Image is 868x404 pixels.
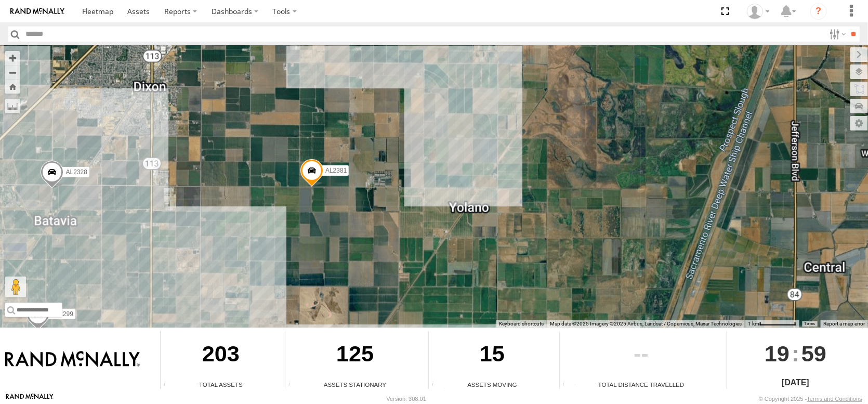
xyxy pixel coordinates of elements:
label: Map Settings [850,116,868,131]
div: 125 [285,331,425,380]
div: [DATE] [727,376,864,389]
button: Zoom Home [5,80,20,94]
div: © Copyright 2025 - [759,396,862,402]
div: 203 [161,331,281,380]
a: Report a map error [823,321,865,327]
button: Keyboard shortcuts [499,320,544,328]
span: AL2381 [325,167,347,174]
div: Total Assets [161,380,281,389]
span: 1 km [748,321,759,327]
div: Total number of Enabled Assets [161,381,176,389]
span: 59 [801,331,826,376]
button: Map Scale: 1 km per 67 pixels [745,320,799,328]
div: Assets Moving [429,380,555,389]
img: rand-logo.svg [10,8,64,15]
a: Terms and Conditions [807,396,862,402]
div: Total number of assets current stationary. [285,381,301,389]
div: 15 [429,331,555,380]
button: Zoom out [5,65,20,80]
a: Terms (opens in new tab) [805,321,816,325]
i: ? [810,3,827,20]
div: Version: 308.01 [387,396,426,402]
img: Rand McNally [5,351,140,369]
label: Search Filter Options [825,27,848,42]
span: AL2299 [51,310,73,318]
a: Visit our Website [6,394,54,404]
div: Dennis Braga [743,4,773,19]
label: Measure [5,99,20,113]
span: Map data ©2025 Imagery ©2025 Airbus, Landsat / Copernicus, Maxar Technologies [550,321,742,327]
div: Assets Stationary [285,380,425,389]
div: Total Distance Travelled [560,380,723,389]
button: Drag Pegman onto the map to open Street View [5,277,26,297]
button: Zoom in [5,51,20,65]
div: Total number of assets current in transit. [429,381,444,389]
div: : [727,331,864,376]
span: AL2328 [65,168,87,176]
span: 19 [765,331,790,376]
div: Total distance travelled by all assets within specified date range and applied filters [560,381,575,389]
